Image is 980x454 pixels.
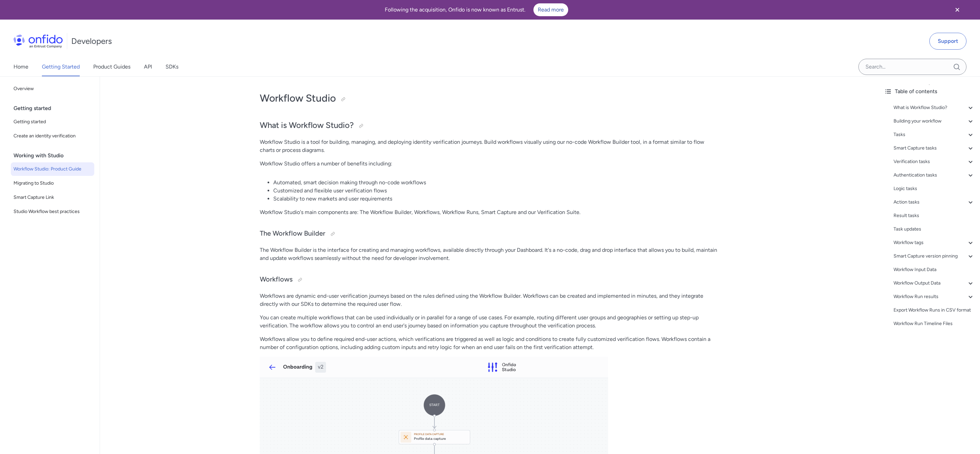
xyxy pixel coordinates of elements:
p: Workflow Studio offers a number of benefits including: [260,160,719,168]
a: Support [929,33,966,50]
button: Close banner [945,1,970,18]
a: SDKs [166,57,178,76]
h1: Developers [71,36,112,47]
a: Verification tasks [894,158,975,166]
p: Workflow Studio is a tool for building, managing, and deploying identity verification journeys. B... [260,138,719,154]
a: Result tasks [894,212,975,220]
a: Home [14,57,28,76]
span: Workflow Studio: Product Guide [14,165,92,173]
a: Workflow Run results [894,293,975,301]
p: Workflows allow you to define required end-user actions, which verifications are triggered as wel... [260,335,719,351]
a: Product Guides [93,57,130,76]
h3: The Workflow Builder [260,229,719,239]
span: Migrating to Studio [14,179,92,187]
a: Getting started [11,115,94,129]
input: Onfido search input field [858,59,966,75]
a: Getting Started [42,57,80,76]
a: Task updates [894,225,975,233]
li: Automated, smart decision making through no-code workflows [273,179,719,187]
p: Workflows are dynamic end-user verification journeys based on the rules defined using the Workflo... [260,292,719,308]
img: Onfido Logo [14,34,63,48]
a: Migrating to Studio [11,177,94,190]
h2: What is Workflow Studio? [260,120,719,131]
a: Overview [11,82,94,96]
a: Workflow Output Data [894,279,975,287]
a: Logic tasks [894,185,975,193]
a: Authentication tasks [894,171,975,179]
svg: Close banner [953,6,961,14]
a: Workflow tags [894,239,975,247]
div: Table of contents [884,87,975,96]
h3: Workflows [260,274,719,285]
span: Getting started [14,118,92,126]
div: Getting started [14,102,97,115]
a: Action tasks [894,198,975,206]
a: Create an identity verification [11,129,94,143]
a: What is Workflow Studio? [894,104,975,112]
span: Overview [14,85,92,93]
span: Create an identity verification [14,132,92,140]
div: Following the acquisition, Onfido is now known as Entrust. [8,3,945,16]
a: Workflow Run Timeline Files [894,320,975,328]
li: Customized and flexible user verification flows [273,187,719,195]
span: Studio Workflow best practices [14,208,92,216]
a: Read more [533,3,568,16]
li: Scalability to new markets and user requirements [273,195,719,203]
p: You can create multiple workflows that can be used individually or in parallel for a range of use... [260,314,719,330]
a: Tasks [894,131,975,139]
a: Smart Capture Link [11,191,94,204]
div: Working with Studio [14,149,97,162]
a: API [144,57,152,76]
a: Smart Capture tasks [894,144,975,152]
p: Workflow Studio's main components are: The Workflow Builder, Workflows, Workflow Runs, Smart Capt... [260,208,719,216]
a: Workflow Studio: Product Guide [11,162,94,176]
a: Studio Workflow best practices [11,205,94,218]
a: Building your workflow [894,117,975,125]
a: Workflow Input Data [894,266,975,274]
h1: Workflow Studio [260,91,719,105]
span: Smart Capture Link [14,193,92,202]
a: Smart Capture version pinning [894,252,975,260]
p: The Workflow Builder is the interface for creating and managing workflows, available directly thr... [260,246,719,262]
a: Export Workflow Runs in CSV format [894,306,975,314]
